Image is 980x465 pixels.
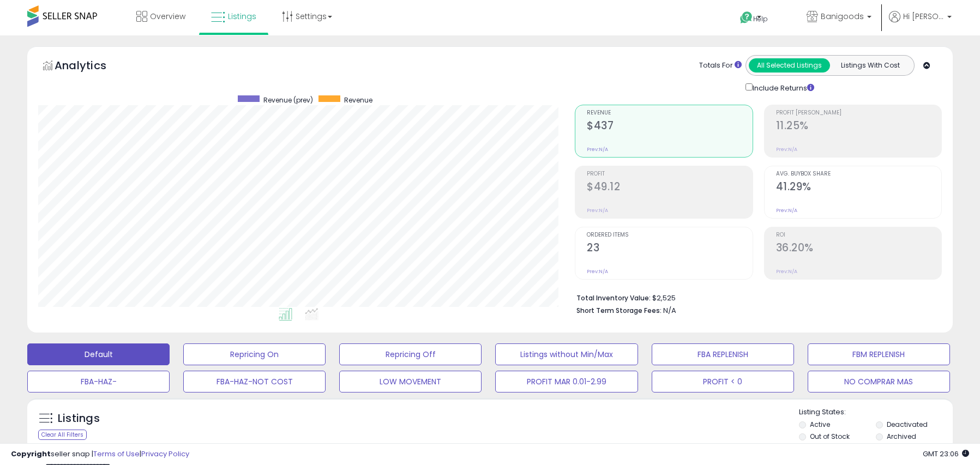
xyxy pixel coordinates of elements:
p: Listing States: [799,407,953,418]
b: Short Term Storage Fees: [576,306,662,315]
label: Deactivated [887,420,928,429]
a: Hi [PERSON_NAME] [889,11,952,35]
div: Clear All Filters [38,430,87,440]
span: Banigoods [821,11,864,22]
small: Prev: N/A [776,207,797,214]
button: Repricing On [183,343,326,365]
span: Profit [PERSON_NAME] [776,110,941,116]
span: N/A [663,305,676,316]
span: Hi [PERSON_NAME] [903,11,944,22]
button: FBA-HAZ-NOT COST [183,371,326,392]
h2: $49.12 [587,180,752,195]
label: Archived [887,432,916,441]
li: $2,525 [576,291,934,304]
button: All Selected Listings [749,58,830,73]
button: PROFIT < 0 [652,371,794,392]
button: Listings without Min/Max [495,343,638,365]
h5: Analytics [55,58,128,76]
span: Revenue [587,110,752,116]
span: Overview [150,11,185,22]
div: Include Returns [737,81,827,94]
small: Prev: N/A [776,146,797,153]
small: Prev: N/A [776,268,797,275]
div: seller snap | | [11,449,189,460]
span: Listings [228,11,256,22]
h2: 41.29% [776,180,941,195]
h2: $437 [587,119,752,134]
span: Revenue [344,95,372,105]
button: PROFIT MAR 0.01-2.99 [495,371,638,392]
label: Out of Stock [810,432,850,441]
span: ROI [776,232,941,238]
span: 2025-08-15 23:06 GMT [923,449,969,459]
button: FBA REPLENISH [652,343,794,365]
span: Profit [587,171,752,177]
h2: 36.20% [776,241,941,256]
button: NO COMPRAR MAS [808,371,950,392]
a: Terms of Use [93,449,140,459]
b: Total Inventory Value: [576,293,651,303]
span: Help [753,14,768,23]
button: FBM REPLENISH [808,343,950,365]
strong: Copyright [11,449,51,459]
small: Prev: N/A [587,207,608,214]
button: Listings With Cost [829,58,911,73]
div: Totals For [699,61,742,71]
button: Repricing Off [339,343,482,365]
h2: 23 [587,241,752,256]
button: Default [27,343,170,365]
button: LOW MOVEMENT [339,371,482,392]
button: FBA-HAZ- [27,371,170,392]
h5: Listings [58,411,100,426]
span: Avg. Buybox Share [776,171,941,177]
a: Privacy Policy [141,449,189,459]
span: Ordered Items [587,232,752,238]
a: Help [731,3,789,35]
small: Prev: N/A [587,268,608,275]
h2: 11.25% [776,119,941,134]
small: Prev: N/A [587,146,608,153]
span: Revenue (prev) [263,95,313,105]
label: Active [810,420,830,429]
i: Get Help [739,11,753,25]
